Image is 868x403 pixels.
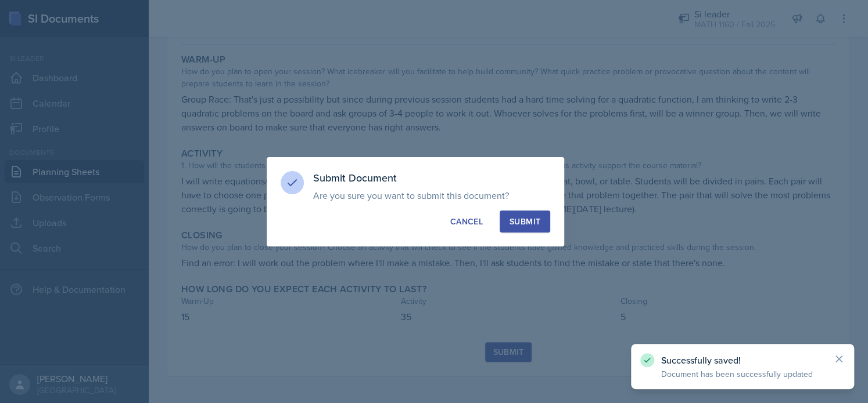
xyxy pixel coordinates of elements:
[510,216,540,227] div: Submit
[440,210,493,233] button: Cancel
[450,216,483,227] div: Cancel
[313,190,550,201] p: Are you sure you want to submit this document?
[661,354,824,366] p: Successfully saved!
[500,210,550,233] button: Submit
[661,368,824,380] p: Document has been successfully updated
[313,171,550,185] h3: Submit Document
